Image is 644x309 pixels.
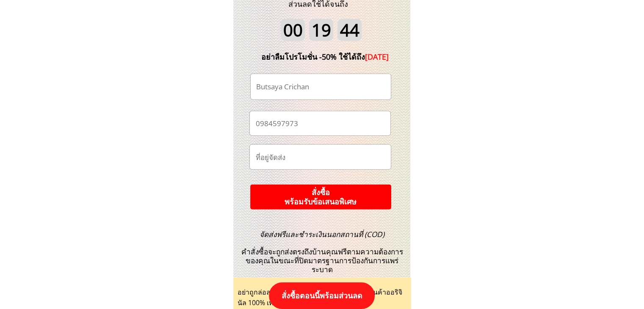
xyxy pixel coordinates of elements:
input: ชื่อ-นามสกุล [254,74,387,99]
input: ที่อยู่จัดส่ง [253,145,387,169]
h3: คำสั่งซื้อจะถูกส่งตรงถึงบ้านคุณฟรีตามความต้องการของคุณในขณะที่ปิดมาตรฐานการป้องกันการแพร่ระบาด [236,230,408,274]
div: อย่าลืมโปรโมชั่น -50% ใช้ได้ถึง [249,51,402,63]
p: สั่งซื้อ พร้อมรับข้อเสนอพิเศษ [250,185,391,210]
input: เบอร์โทรศัพท์ [253,111,387,135]
div: อย่าถูกล่อลวงโดยราคาถูก! Vistorin จำหน่ายสินค้าออริจินัล 100% เท่านั้น [238,287,407,309]
p: สั่งซื้อตอนนี้พร้อมส่วนลด [269,282,375,309]
span: [DATE] [365,52,389,62]
span: จัดส่งฟรีและชำระเงินนอกสถานที่ (COD) [260,229,384,239]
